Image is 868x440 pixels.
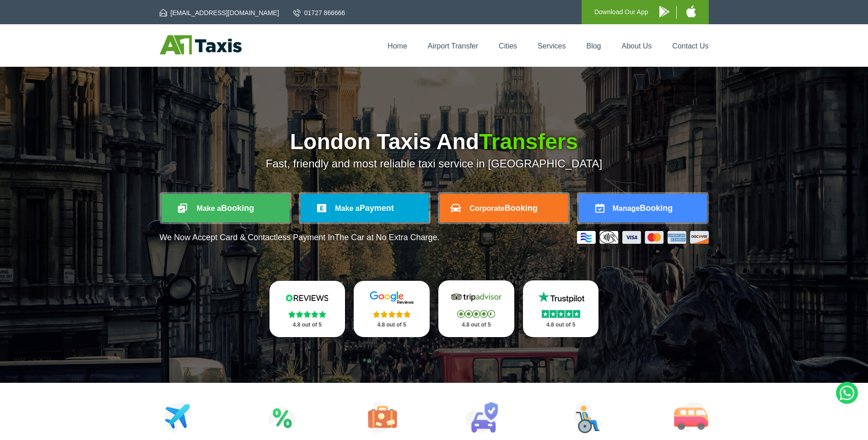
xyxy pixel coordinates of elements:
img: Stars [288,311,326,318]
a: [EMAIL_ADDRESS][DOMAIN_NAME] [160,8,279,17]
span: Make a [197,204,221,212]
span: Manage [613,204,640,212]
a: Reviews.io Stars 4.8 out of 5 [270,281,345,337]
img: Stars [457,310,495,318]
p: 4.8 out of 5 [280,319,335,331]
p: Fast, friendly and most reliable taxi service in [GEOGRAPHIC_DATA] [160,157,709,170]
a: CorporateBooking [440,194,568,222]
img: Google [364,291,419,305]
a: Cities [499,42,517,50]
img: Reviews.io [280,291,334,305]
img: Stars [542,310,580,318]
img: A1 Taxis St Albans LTD [160,35,242,54]
a: About Us [622,42,652,50]
img: Minibus [674,402,708,433]
img: Tripadvisor [449,290,504,304]
span: Corporate [469,204,504,212]
a: Airport Transfer [428,42,478,50]
a: ManageBooking [579,194,707,222]
a: Trustpilot Stars 4.8 out of 5 [523,280,599,337]
p: Download Our App [594,6,648,18]
a: Tripadvisor Stars 4.8 out of 5 [438,280,514,337]
a: Contact Us [672,42,708,50]
a: Google Stars 4.8 out of 5 [354,281,430,337]
p: 4.8 out of 5 [533,319,589,331]
p: We Now Accept Card & Contactless Payment In [160,233,440,242]
a: 01727 866666 [293,8,345,17]
img: Stars [373,311,411,318]
p: 4.8 out of 5 [448,319,504,331]
img: Attractions [268,402,296,433]
a: Home [388,42,407,50]
img: Trustpilot [534,290,588,304]
img: Wheelchair [574,402,603,433]
a: Make aPayment [301,194,429,222]
img: Car Rental [465,402,498,433]
img: A1 Taxis Android App [659,6,669,17]
img: Tours [368,402,397,433]
img: A1 Taxis iPhone App [686,5,696,17]
a: Services [538,42,566,50]
span: Make a [335,204,359,212]
a: Make aBooking [162,194,290,222]
img: Credit And Debit Cards [577,231,709,244]
span: The Car at No Extra Charge. [334,233,439,242]
p: 4.8 out of 5 [364,319,420,331]
a: Blog [586,42,601,50]
span: Transfers [479,129,578,154]
h1: London Taxis And [160,131,709,153]
img: Airport Transfers [164,402,192,433]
